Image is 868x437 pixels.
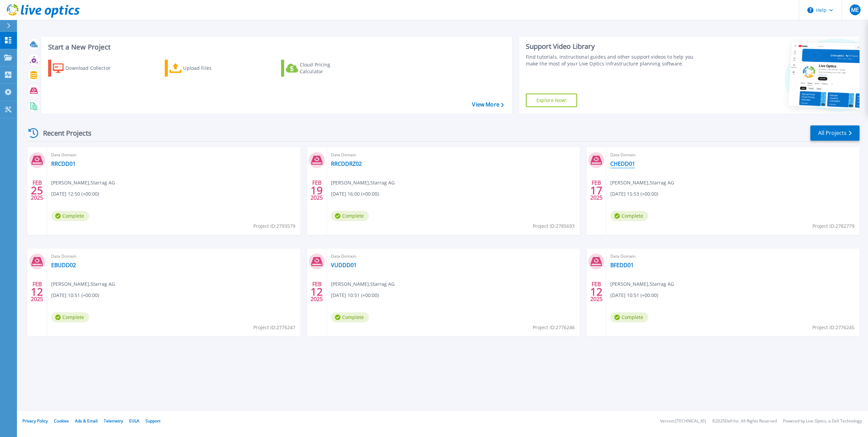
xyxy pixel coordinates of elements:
[51,262,76,269] a: EBUDD02
[65,61,120,75] div: Download Collector
[300,61,354,75] div: Cloud Pricing Calculator
[48,60,124,77] a: Download Collector
[331,253,576,260] span: Data Domain
[22,418,48,424] a: Privacy Policy
[51,179,115,186] span: [PERSON_NAME] , Starrag AG
[26,125,101,141] div: Recent Projects
[281,60,357,77] a: Cloud Pricing Calculator
[51,253,296,260] span: Data Domain
[253,222,295,230] span: Project ID: 2793579
[31,178,43,203] div: FEB 2025
[610,292,658,299] span: [DATE] 10:51 (+00:00)
[610,312,648,322] span: Complete
[51,280,115,288] span: [PERSON_NAME] , Starrag AG
[610,211,648,221] span: Complete
[812,222,854,230] span: Project ID: 2782779
[331,151,576,159] span: Data Domain
[331,312,369,322] span: Complete
[610,160,635,167] a: CHEDD01
[311,289,323,295] span: 12
[51,312,89,322] span: Complete
[31,187,43,193] span: 25
[533,324,575,331] span: Project ID: 2776246
[472,101,504,108] a: View More
[253,324,295,331] span: Project ID: 2776247
[610,179,674,186] span: [PERSON_NAME] , Starrag AG
[851,7,859,13] span: ME
[331,292,379,299] span: [DATE] 10:51 (+00:00)
[31,279,43,304] div: FEB 2025
[610,262,634,269] a: BFEDD01
[104,418,123,424] a: Telemetry
[610,151,855,159] span: Data Domain
[51,151,296,159] span: Data Domain
[590,289,603,295] span: 12
[783,419,862,423] li: Powered by Live Optics, a Dell Technology
[48,43,504,51] h3: Start a New Project
[145,418,160,424] a: Support
[526,94,577,107] a: Explore Now!
[51,211,89,221] span: Complete
[75,418,98,424] a: Ads & Email
[660,419,706,423] li: Version: [TECHNICAL_ID]
[51,160,76,167] a: RRCDD01
[610,280,674,288] span: [PERSON_NAME] , Starrag AG
[590,178,603,203] div: FEB 2025
[51,190,99,198] span: [DATE] 12:50 (+00:00)
[810,125,860,141] a: All Projects
[812,324,854,331] span: Project ID: 2776245
[331,190,379,198] span: [DATE] 16:00 (+00:00)
[331,280,395,288] span: [PERSON_NAME] , Starrag AG
[310,279,323,304] div: FEB 2025
[311,187,323,193] span: 19
[331,179,395,186] span: [PERSON_NAME] , Starrag AG
[51,292,99,299] span: [DATE] 10:51 (+00:00)
[590,187,603,193] span: 17
[610,253,855,260] span: Data Domain
[310,178,323,203] div: FEB 2025
[129,418,139,424] a: EULA
[712,419,777,423] li: © 2025 Dell Inc. All Rights Reserved
[331,211,369,221] span: Complete
[183,61,237,75] div: Upload Files
[533,222,575,230] span: Project ID: 2785693
[331,160,362,167] a: RRCDDRZ02
[610,190,658,198] span: [DATE] 15:53 (+00:00)
[526,54,702,67] div: Find tutorials, instructional guides and other support videos to help you make the most of your L...
[526,42,702,51] div: Support Video Library
[331,262,357,269] a: VUDDD01
[165,60,240,77] a: Upload Files
[590,279,603,304] div: FEB 2025
[31,289,43,295] span: 12
[54,418,69,424] a: Cookies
